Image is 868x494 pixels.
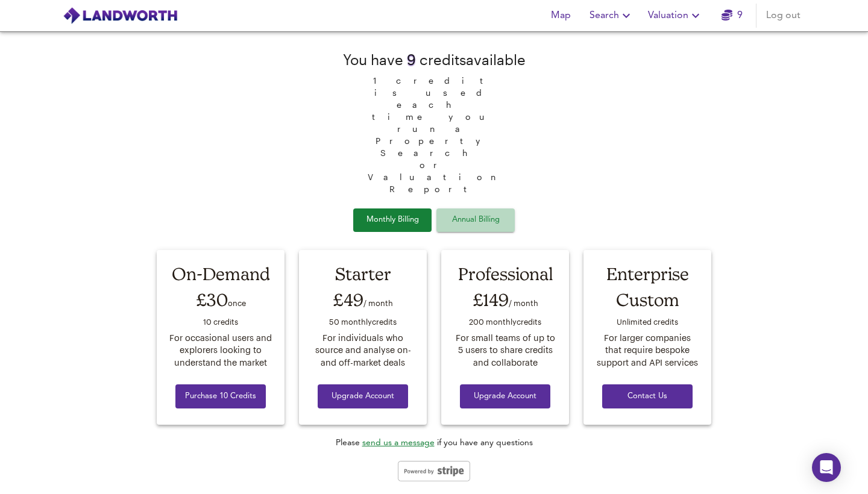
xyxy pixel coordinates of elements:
div: For individuals who source and analyse on- and off-market deals [310,332,415,369]
div: For larger companies that require bespoke support and API services [595,332,700,369]
button: Upgrade Account [460,384,550,409]
div: £30 [168,286,273,313]
div: Please if you have any questions [336,437,533,449]
div: Enterprise [595,261,700,286]
div: 50 monthly credit s [310,314,415,332]
span: 1 credit is used each time you run a Property Search or Valuation Report [362,70,506,195]
span: Upgrade Account [470,390,541,404]
span: Contact Us [612,390,683,404]
button: Upgrade Account [318,384,408,409]
button: Annual Billing [436,208,515,232]
span: once [228,298,246,307]
div: £149 [453,286,558,313]
span: 9 [407,51,416,68]
a: send us a message [362,439,435,447]
div: For occasional users and explorers looking to understand the market [168,332,273,369]
div: On-Demand [168,261,273,286]
span: Log out [766,7,800,24]
span: Map [546,7,575,24]
span: Annual Billing [445,213,506,227]
div: Starter [310,261,415,286]
div: Professional [453,261,558,286]
button: Map [541,4,580,28]
button: Log out [761,4,805,28]
a: 9 [722,7,743,24]
span: Search [590,7,634,24]
span: Valuation [648,7,703,24]
span: / month [363,298,393,307]
img: stripe-logo [398,461,470,481]
button: Valuation [643,4,708,28]
div: 10 credit s [168,314,273,332]
span: / month [509,298,538,307]
span: Purchase 10 Credits [185,390,256,404]
div: You have credit s available [343,49,526,70]
button: 9 [712,4,751,28]
div: £49 [310,286,415,313]
span: Upgrade Account [327,390,398,404]
button: Contact Us [602,384,693,409]
img: logo [63,7,178,25]
div: For small teams of up to 5 users to share credits and collaborate [453,332,558,369]
button: Search [585,4,638,28]
div: Unlimited credit s [595,314,700,332]
div: 200 monthly credit s [453,314,558,332]
div: Custom [595,286,700,313]
div: Open Intercom Messenger [812,453,841,482]
button: Purchase 10 Credits [175,384,266,409]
